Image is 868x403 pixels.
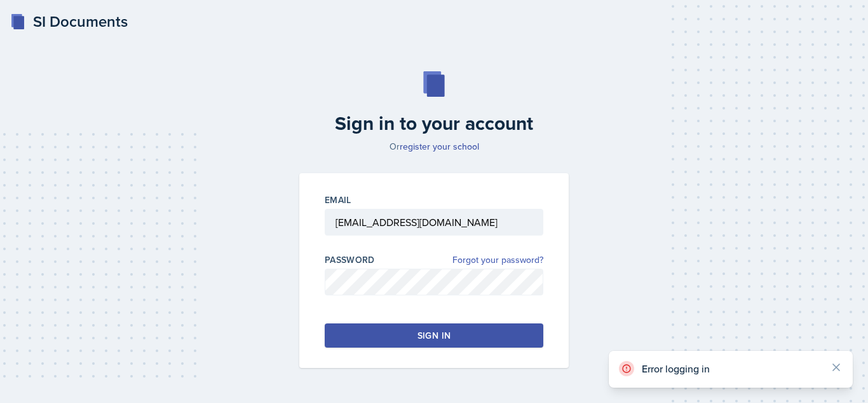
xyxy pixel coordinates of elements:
label: Email [325,194,351,206]
button: Sign in [325,323,543,348]
div: Sign in [417,329,451,342]
p: Error logging in [642,362,820,375]
h2: Sign in to your account [292,112,576,135]
a: SI Documents [10,10,128,33]
a: Forgot your password? [452,253,543,267]
label: Password [325,253,375,266]
p: Or [292,140,576,153]
a: register your school [400,140,479,153]
input: Email [325,209,543,236]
